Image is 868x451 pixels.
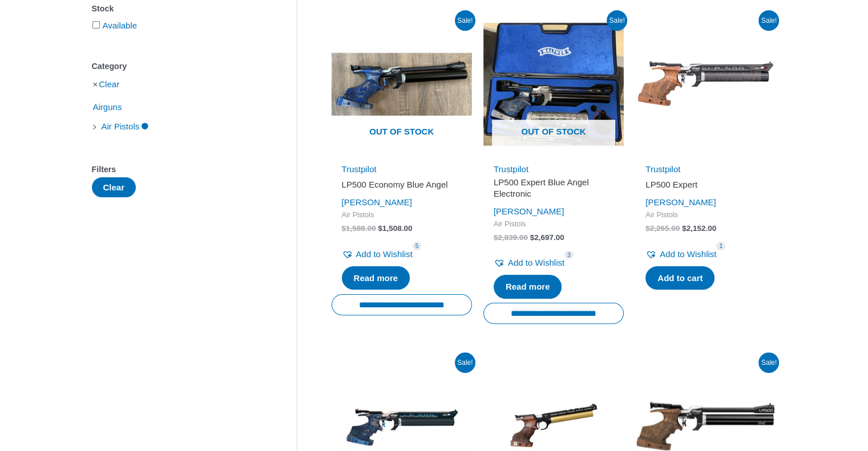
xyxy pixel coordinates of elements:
[530,233,535,242] span: $
[342,179,462,190] h2: LP500 Economy Blue Angel
[645,164,680,174] a: Trustpilot
[342,266,410,290] a: Read more about “LP500 Economy Blue Angel”
[716,242,725,250] span: 1
[660,249,716,259] span: Add to Wishlist
[645,224,650,233] span: $
[508,258,564,267] span: Add to Wishlist
[455,10,475,31] span: Sale!
[342,164,377,174] a: Trustpilot
[332,14,472,154] a: Out of stock
[645,197,716,207] a: [PERSON_NAME]
[92,101,123,111] a: Airguns
[92,177,136,197] button: Clear
[342,224,376,233] bdi: 1,588.00
[100,117,141,136] span: Air Pistols
[92,1,263,17] div: Stock
[100,121,150,131] a: Air Pistols
[494,177,613,204] a: LP500 Expert Blue Angel Electronic
[92,161,263,178] div: Filters
[92,97,123,117] span: Airguns
[342,197,412,207] a: [PERSON_NAME]
[483,14,624,154] img: LP500 Expert Blue Angel Electronic
[494,233,498,242] span: $
[645,266,714,290] a: Add to cart: “LP500 Expert”
[342,246,413,262] a: Add to Wishlist
[340,120,463,146] span: Out of stock
[635,14,776,154] img: LP500 Expert
[645,224,680,233] bdi: 2,265.00
[494,177,613,199] h2: LP500 Expert Blue Angel Electronic
[342,179,462,194] a: LP500 Economy Blue Angel
[492,120,615,146] span: Out of stock
[758,352,779,373] span: Sale!
[342,224,346,233] span: $
[103,21,138,30] a: Available
[483,14,624,154] a: Out of stock
[378,224,382,233] span: $
[494,255,564,271] a: Add to Wishlist
[413,242,422,250] span: 5
[494,275,562,299] a: Read more about “LP500 Expert Blue Angel Electronic”
[607,10,627,31] span: Sale!
[342,210,462,220] span: Air Pistols
[530,233,564,242] bdi: 2,697.00
[455,352,475,373] span: Sale!
[494,206,564,216] a: [PERSON_NAME]
[645,246,716,262] a: Add to Wishlist
[682,224,716,233] bdi: 2,152.00
[645,210,765,220] span: Air Pistols
[494,233,528,242] bdi: 2,839.00
[99,79,119,89] a: Clear
[356,249,413,259] span: Add to Wishlist
[332,14,472,154] img: LP500 Economy Blue Angel
[682,224,687,233] span: $
[564,251,574,259] span: 3
[92,58,263,75] div: Category
[645,179,765,194] a: LP500 Expert
[494,220,613,229] span: Air Pistols
[494,164,528,174] a: Trustpilot
[92,21,100,29] input: Available
[758,10,779,31] span: Sale!
[378,224,412,233] bdi: 1,508.00
[645,179,765,190] h2: LP500 Expert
